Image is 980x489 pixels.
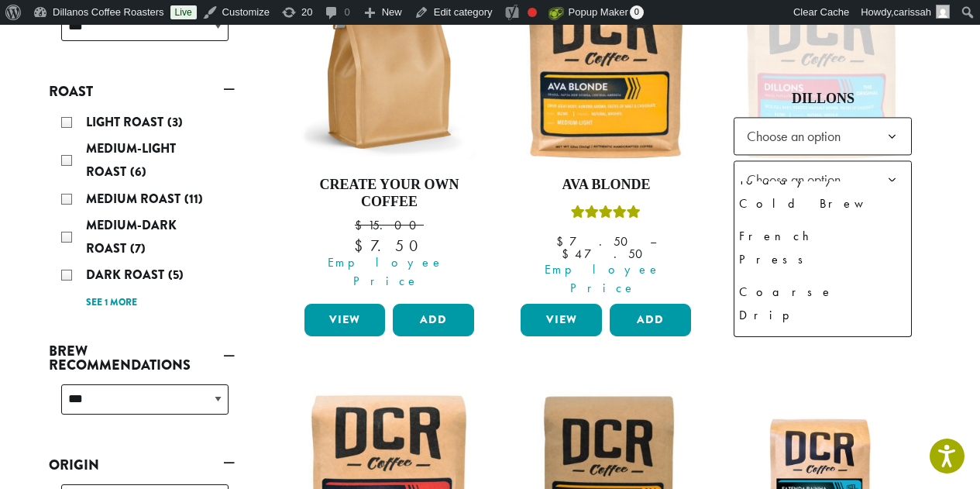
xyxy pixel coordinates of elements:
span: carissah [894,6,931,18]
bdi: 7.50 [354,236,425,256]
span: Choose an option [734,160,912,198]
span: $ [355,217,368,233]
span: Choose an option [734,117,912,155]
button: Add [393,304,474,336]
a: Live [170,5,197,19]
span: Dark Roast [86,266,168,284]
bdi: 47.50 [562,246,650,262]
span: Employee Price [511,260,695,298]
span: Light Roast [86,113,167,131]
a: Origin [49,452,235,478]
span: $ [562,246,575,262]
span: Choose an option [741,121,856,151]
a: View [304,304,386,336]
span: (11) [184,190,203,208]
div: DCR Coffees [49,5,235,60]
button: Add [610,304,691,336]
span: (7) [130,239,146,257]
div: Rated 5.00 out of 5 [571,203,641,226]
a: Brew Recommendations [49,338,235,378]
span: (5) [168,266,184,284]
div: Brew Recommendations [49,378,235,433]
a: View [521,304,602,336]
div: Coarse Drip [739,281,906,327]
h4: Ava Blonde [517,177,695,194]
span: $ [556,233,569,250]
span: Medium Roast [86,190,184,208]
div: Roast [49,105,235,319]
a: Roast [49,78,235,105]
bdi: 15.00 [355,217,424,233]
h4: Dillons [734,91,912,108]
span: Choose an option [741,164,856,195]
h4: Create Your Own Coffee [301,177,479,210]
a: See 1 more [86,295,137,311]
span: 0 [630,5,644,19]
span: Medium-Dark Roast [86,216,177,257]
span: $ [354,236,370,256]
div: Toddy / Cold Brew [739,169,906,215]
span: (6) [130,163,146,181]
div: French Press [739,225,906,271]
div: Needs improvement [528,8,537,17]
span: (3) [167,113,183,131]
bdi: 7.50 [556,233,635,250]
span: – [650,233,656,250]
span: Medium-Light Roast [86,139,176,181]
span: Employee Price [294,253,479,291]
